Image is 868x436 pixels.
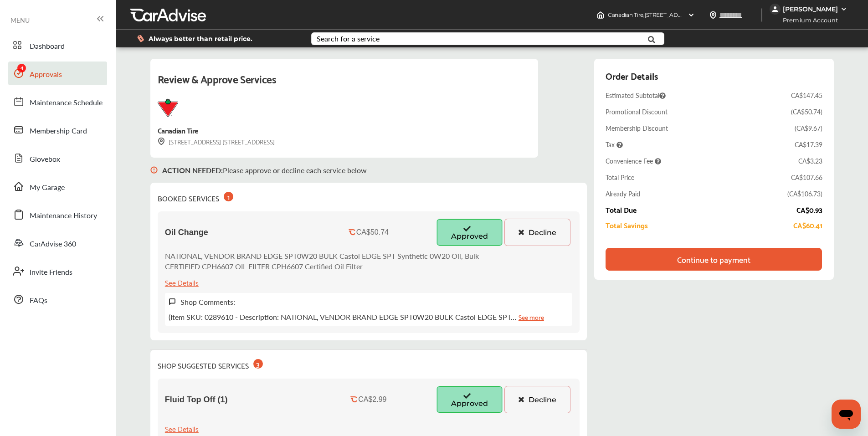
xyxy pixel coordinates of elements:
[162,165,223,175] b: ACTION NEEDED :
[8,259,107,283] a: Invite Friends
[606,123,668,133] div: Membership Discount
[150,158,158,183] img: svg+xml;base64,PHN2ZyB3aWR0aD0iMTYiIGhlaWdodD0iMTciIHZpZXdCb3g9IjAgMCAxNiAxNyIgZmlsbD0ibm9uZSIgeG...
[165,422,199,435] div: See Details
[137,35,144,42] img: dollor_label_vector.a70140d1.svg
[606,107,668,116] div: Promotional Discount
[770,4,781,15] img: jVpblrzwTbfkPYzPPzSLxeg0AAAAASUVORK5CYII=
[606,91,666,100] span: Estimated Subtotal
[30,295,47,307] span: FAQs
[437,219,503,246] button: Approved
[761,8,762,22] img: header-divider.bc55588e.svg
[606,205,637,214] div: Total Due
[791,107,822,116] div: ( CA$50.74 )
[158,136,275,147] div: [STREET_ADDRESS] [STREET_ADDRESS]
[8,33,107,57] a: Dashboard
[30,69,62,81] span: Approvals
[30,267,72,278] span: Invite Friends
[165,395,228,405] span: Fluid Top Off (1)
[8,287,107,311] a: FAQs
[793,221,822,229] div: CA$60.41
[30,154,60,165] span: Glovebox
[606,156,661,165] span: Convenience Fee
[180,297,235,307] label: Shop Comments:
[504,386,570,413] button: Decline
[158,70,531,98] div: Review & Approve Services
[10,16,30,24] span: MENU
[30,210,97,222] span: Maintenance History
[504,219,570,246] button: Decline
[149,36,252,42] span: Always better than retail price.
[253,359,263,369] div: 3
[832,400,861,429] iframe: Button to launch messaging window
[791,91,822,100] div: CA$147.45
[787,189,822,198] div: ( CA$106.73 )
[437,386,503,413] button: Approved
[165,261,479,272] p: CERTIFIED CPH6607 OIL FILTER CPH6607 Certified Oil Filter
[783,5,838,13] div: [PERSON_NAME]
[165,276,199,288] div: See Details
[169,298,176,306] img: svg+xml;base64,PHN2ZyB3aWR0aD0iMTYiIGhlaWdodD0iMTciIHZpZXdCb3g9IjAgMCAxNiAxNyIgZmlsbD0ibm9uZSIgeG...
[158,190,233,204] div: BOOKED SERVICES
[597,11,604,19] img: header-home-logo.8d720a4f.svg
[606,221,648,229] div: Total Savings
[158,138,165,145] img: svg+xml;base64,PHN2ZyB3aWR0aD0iMTYiIGhlaWdodD0iMTciIHZpZXdCb3g9IjAgMCAxNiAxNyIgZmlsbD0ibm9uZSIgeG...
[606,140,623,149] span: Tax
[677,255,750,264] div: Continue to payment
[688,11,695,19] img: header-down-arrow.9dd2ce7d.svg
[519,312,544,322] a: See more
[30,97,103,109] span: Maintenance Schedule
[709,11,717,19] img: location_vector.a44bc228.svg
[608,11,764,18] span: Canadian Tire , [STREET_ADDRESS] BELLEVILLE , ON K8P 4V2
[30,238,76,250] span: CarAdvise 360
[165,228,208,237] span: Oil Change
[30,182,65,194] span: My Garage
[8,62,107,85] a: Approvals
[8,174,107,198] a: My Garage
[317,35,380,42] div: Search for a service
[8,90,107,113] a: Maintenance Schedule
[358,395,386,404] div: CA$2.99
[30,125,87,137] span: Membership Card
[158,124,198,136] div: Canadian Tire
[795,123,822,133] div: ( CA$9.67 )
[606,173,634,182] div: Total Price
[356,228,389,236] div: CA$50.74
[8,231,107,255] a: CarAdvise 360
[162,165,367,175] p: Please approve or decline each service below
[158,98,178,117] img: logo-canadian-tire.png
[8,118,107,142] a: Membership Card
[791,173,822,182] div: CA$107.66
[224,192,233,201] div: 1
[30,41,65,52] span: Dashboard
[158,357,263,371] div: SHOP SUGGESTED SERVICES
[796,205,822,214] div: CA$0.93
[795,140,822,149] div: CA$17.39
[798,156,822,165] div: CA$3.23
[165,251,479,261] p: NATIONAL, VENDOR BRAND EDGE SPT0W20 BULK Castol EDGE SPT Synthetic 0W20 Oil, Bulk
[169,312,544,322] p: (Item SKU: 0289610 - Description: NATIONAL, VENDOR BRAND EDGE SPT0W20 BULK Castol EDGE SPT…
[8,203,107,226] a: Maintenance History
[770,15,845,25] span: Premium Account
[606,68,658,83] div: Order Details
[8,146,107,170] a: Glovebox
[606,189,640,198] div: Already Paid
[840,5,847,13] img: WGsFRI8htEPBVLJbROoPRyZpYNWhNONpIPPETTm6eUC0GeLEiAAAAAElFTkSuQmCC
